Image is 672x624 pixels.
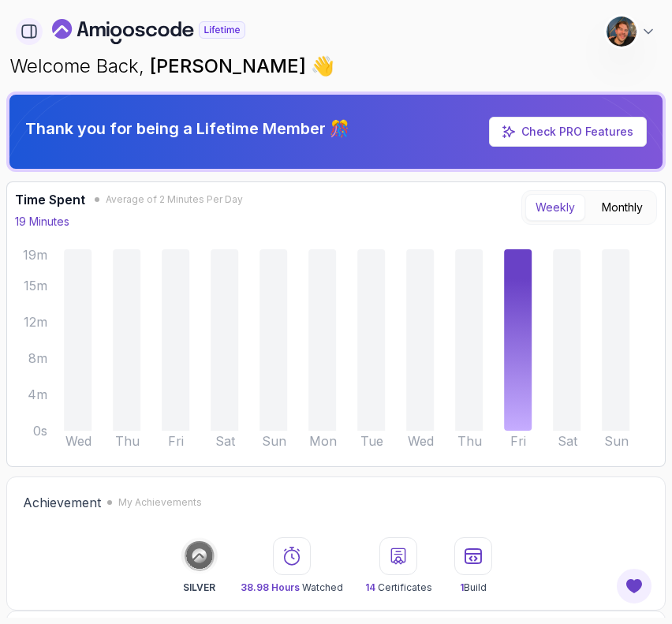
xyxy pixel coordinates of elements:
tspan: 0s [33,423,47,439]
tspan: Fri [510,433,526,449]
button: Monthly [592,194,653,221]
a: Landing page [52,19,282,44]
tspan: Tue [360,433,383,449]
tspan: 12m [24,314,47,330]
p: My Achievements [118,496,202,509]
span: 👋 [310,53,335,79]
tspan: Thu [115,433,140,449]
p: Build [460,581,487,594]
tspan: 4m [28,387,47,402]
a: Check PRO Features [489,117,647,147]
p: Watched [241,581,343,594]
tspan: Mon [309,433,337,449]
a: Check PRO Features [521,125,633,138]
h3: Time Spent [15,190,85,209]
span: Average of 2 Minutes Per Day [106,193,243,206]
p: SILVER [183,581,215,594]
button: user profile image [606,16,656,47]
tspan: 8m [28,350,47,366]
button: Open Feedback Button [615,567,653,605]
tspan: Fri [168,433,184,449]
tspan: Sat [215,433,236,449]
p: Certificates [365,581,432,594]
span: [PERSON_NAME] [150,54,311,77]
span: 38.98 Hours [241,581,300,593]
h2: Achievement [23,493,101,512]
tspan: Wed [408,433,434,449]
p: Welcome Back, [9,54,663,79]
tspan: 19m [23,247,47,263]
p: 19 Minutes [15,214,69,230]
tspan: Sun [262,433,286,449]
tspan: Sun [604,433,629,449]
tspan: Thu [457,433,482,449]
tspan: Wed [65,433,91,449]
p: Thank you for being a Lifetime Member 🎊 [25,118,349,140]
span: 1 [460,581,464,593]
button: Weekly [525,194,585,221]
img: user profile image [607,17,637,47]
span: 14 [365,581,375,593]
tspan: 15m [24,278,47,293]
tspan: Sat [558,433,578,449]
